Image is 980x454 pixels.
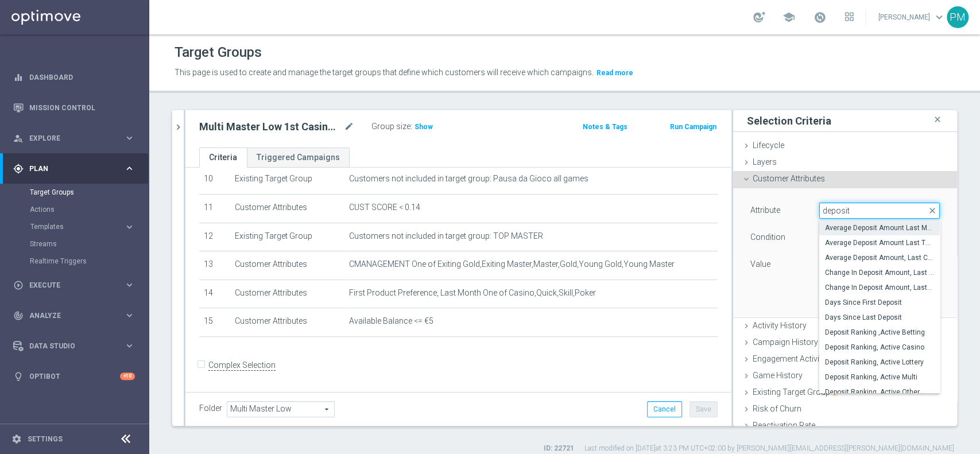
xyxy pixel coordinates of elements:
[349,316,433,326] span: Available Balance <= €5
[747,114,831,127] h3: Selection Criteria
[584,444,954,453] label: Last modified on [DATE] at 3:23 PM UTC+02:00 by [PERSON_NAME][EMAIL_ADDRESS][PERSON_NAME][DOMAIN_...
[13,371,24,382] i: lightbulb
[753,371,803,380] span: Game History
[30,218,148,235] div: Templates
[669,121,718,133] button: Run Campaign
[595,67,634,79] button: Read more
[13,280,24,290] i: play_circle_outline
[13,281,135,290] button: play_circle_outline Execute keyboard_arrow_right
[29,282,124,289] span: Execute
[13,92,135,123] div: Mission Control
[30,188,119,197] a: Target Groups
[932,112,943,127] i: close
[582,121,629,133] button: Notes & Tags
[753,337,818,347] span: Campaign History
[647,401,682,417] button: Cancel
[230,280,344,308] td: Customer Attributes
[11,434,22,444] i: settings
[13,311,135,320] button: track_changes Analyze keyboard_arrow_right
[230,194,344,223] td: Customer Attributes
[349,288,596,298] span: First Product Preference, Last Month One of Casino,Quick,Skill,Poker
[819,203,940,219] input: Quick find
[175,44,262,61] h1: Target Groups
[13,341,124,351] div: Data Studio
[750,259,770,269] label: Value
[13,361,135,391] div: Optibot
[199,120,342,134] h2: Multi Master Low 1st Casino lm NO saldo
[29,135,124,142] span: Explore
[199,251,230,280] td: 13
[933,11,946,24] span: keyboard_arrow_down
[877,9,947,26] a: [PERSON_NAME]keyboard_arrow_down
[13,164,24,174] i: gps_fixed
[349,203,420,212] span: CUST SCORE < 0.14
[29,312,124,319] span: Analyze
[172,110,184,144] button: chevron_right
[30,184,148,201] div: Target Groups
[230,251,344,280] td: Customer Attributes
[371,122,410,131] label: Group size
[825,268,934,277] span: Change In Deposit Amount, Last Two Weeks
[753,321,807,330] span: Activity History
[13,342,135,351] button: Data Studio keyboard_arrow_right
[13,164,124,174] div: Plan
[124,222,135,232] i: keyboard_arrow_right
[349,259,675,269] span: CMANAGEMENT One of Exiting Gold,Exiting Master,Master,Gold,Young Gold,Young Master
[30,201,148,218] div: Actions
[199,194,230,223] td: 11
[175,68,594,77] span: This page is used to create and manage the target groups that define which customers will receive...
[825,343,934,352] span: Deposit Ranking, Active Casino
[124,163,135,174] i: keyboard_arrow_right
[30,222,135,231] button: Templates keyboard_arrow_right
[13,311,124,321] div: Analyze
[29,165,124,172] span: Plan
[783,11,795,24] span: school
[13,103,135,112] button: Mission Control
[173,122,184,133] i: chevron_right
[13,134,135,143] button: person_search Explore keyboard_arrow_right
[825,283,934,292] span: Change In Deposit Amount, Last Week
[13,280,124,290] div: Execute
[28,436,63,443] a: Settings
[199,308,230,337] td: 15
[124,310,135,321] i: keyboard_arrow_right
[690,401,718,417] button: Save
[29,92,135,123] a: Mission Control
[29,343,124,350] span: Data Studio
[825,253,934,262] span: Average Deposit Amount, Last Calendar Month
[230,166,344,195] td: Existing Target Group
[124,340,135,351] i: keyboard_arrow_right
[349,174,588,184] span: Customers not included in target group: Pausa da Gioco all games
[13,73,135,82] button: equalizer Dashboard
[124,133,135,143] i: keyboard_arrow_right
[208,360,276,371] label: Complex Selection
[947,6,969,28] div: PM
[199,223,230,251] td: 12
[230,223,344,251] td: Existing Target Group
[13,133,124,143] div: Explore
[753,404,801,413] span: Risk of Churn
[753,157,777,166] span: Layers
[30,223,124,230] div: Templates
[13,164,135,173] button: gps_fixed Plan keyboard_arrow_right
[825,313,934,322] span: Days Since Last Deposit
[825,223,934,232] span: Average Deposit Amount Last Month
[825,328,934,337] span: Deposit Ranking ,Active Betting
[30,205,119,214] a: Actions
[30,223,113,230] span: Templates
[30,235,148,253] div: Streams
[753,141,784,150] span: Lifecycle
[750,205,780,215] lable: Attribute
[120,372,135,380] div: +10
[349,231,543,241] span: Customers not included in target group: TOP MASTER
[199,148,247,168] a: Criteria
[247,148,350,168] a: Triggered Campaigns
[825,387,934,397] span: Deposit Ranking, Active Other
[13,372,135,381] div: lightbulb Optibot +10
